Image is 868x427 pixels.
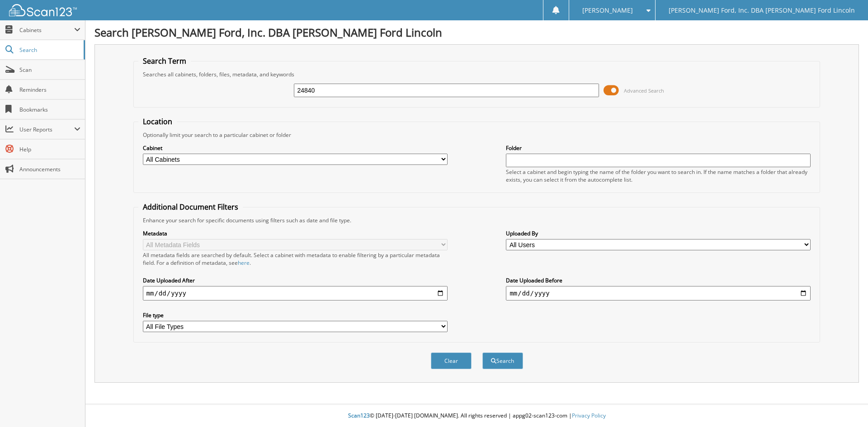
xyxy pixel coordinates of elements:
[138,216,816,224] div: Enhance your search for specific documents using filters such as date and file type.
[572,412,606,419] a: Privacy Policy
[143,230,448,237] label: Metadata
[19,165,80,173] span: Announcements
[19,66,80,74] span: Scan
[143,311,448,319] label: File type
[143,286,448,300] input: start
[138,56,191,66] legend: Search Term
[9,4,77,16] img: scan123-logo-white.svg
[143,144,448,152] label: Cabinet
[143,277,448,284] label: Date Uploaded After
[138,131,816,139] div: Optionally limit your search to a particular cabinet or folder
[582,8,633,13] span: [PERSON_NAME]
[138,117,177,127] legend: Location
[506,144,811,152] label: Folder
[19,46,79,54] span: Search
[624,87,664,94] span: Advanced Search
[138,70,816,78] div: Searches all cabinets, folders, files, metadata, and keywords
[431,352,472,369] button: Clear
[823,384,868,427] iframe: Chat Widget
[348,412,370,419] span: Scan123
[19,145,80,153] span: Help
[143,251,448,267] div: All metadata fields are searched by default. Select a cabinet with metadata to enable filtering b...
[669,8,855,13] span: [PERSON_NAME] Ford, Inc. DBA [PERSON_NAME] Ford Lincoln
[506,168,811,183] div: Select a cabinet and begin typing the name of the folder you want to search in. If the name match...
[94,25,859,40] h1: Search [PERSON_NAME] Ford, Inc. DBA [PERSON_NAME] Ford Lincoln
[19,126,74,133] span: User Reports
[19,86,80,94] span: Reminders
[506,286,811,300] input: end
[19,106,80,113] span: Bookmarks
[506,277,811,284] label: Date Uploaded Before
[506,230,811,237] label: Uploaded By
[238,259,250,267] a: here
[138,202,243,212] legend: Additional Document Filters
[19,26,74,34] span: Cabinets
[482,352,523,369] button: Search
[85,405,868,427] div: © [DATE]-[DATE] [DOMAIN_NAME]. All rights reserved | appg02-scan123-com |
